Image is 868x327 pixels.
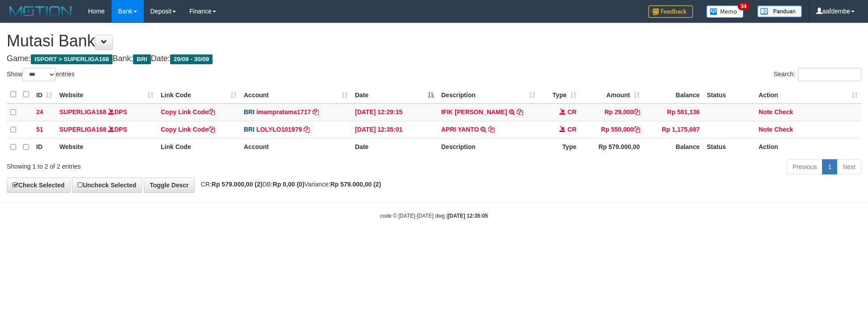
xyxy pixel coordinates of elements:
img: MOTION_logo.png [7,4,75,18]
a: Copy Link Code [161,108,215,116]
span: 51 [36,126,43,133]
label: Show entries [7,68,75,81]
span: BRI [244,126,255,133]
th: Rp 579.000,00 [580,138,643,156]
a: IFIK [PERSON_NAME] [441,108,507,116]
span: CR [568,126,576,133]
a: Copy IFIK SUHARTONO to clipboard [517,108,523,116]
a: Toggle Descr [144,178,195,193]
select: Showentries [22,68,56,81]
td: DPS [56,103,157,121]
span: CR [568,108,576,116]
a: Note [759,108,772,116]
a: Uncheck Selected [72,178,142,193]
strong: Rp 579.000,00 (2) [212,181,263,188]
a: LOLYLO101979 [256,126,302,133]
th: ID: activate to sort column ascending [33,86,56,103]
a: Copy Rp 29,000 to clipboard [634,108,640,116]
strong: Rp 0,00 (0) [273,181,305,188]
img: panduan.png [757,5,802,17]
span: 29/09 - 30/09 [170,54,213,64]
th: Link Code: activate to sort column ascending [157,86,240,103]
a: Check [774,108,793,116]
a: Copy Rp 550,000 to clipboard [634,126,640,133]
a: Previous [787,159,822,174]
a: SUPERLIGA168 [59,108,106,116]
td: [DATE] 12:35:01 [351,121,438,138]
td: [DATE] 12:29:15 [351,103,438,121]
span: ISPORT > SUPERLIGA168 [31,54,113,64]
h4: Game: Bank: Date: [7,54,861,63]
small: code © [DATE]-[DATE] dwg | [380,213,488,219]
a: SUPERLIGA168 [59,126,106,133]
a: Check [774,126,793,133]
th: Action [755,138,861,156]
th: Balance [643,138,703,156]
span: 24 [36,108,43,116]
th: Description [438,138,539,156]
label: Search: [774,68,861,81]
th: Website [56,138,157,156]
td: Rp 1,175,697 [643,121,703,138]
a: Check Selected [7,178,71,193]
a: Note [759,126,772,133]
a: Copy Link Code [161,126,215,133]
th: Type: activate to sort column ascending [539,86,580,103]
strong: [DATE] 12:35:05 [448,213,488,219]
span: CR: DB: Variance: [196,181,381,188]
span: 34 [738,2,750,10]
span: BRI [133,54,150,64]
td: Rp 581,136 [643,103,703,121]
a: Copy APRI YANTO to clipboard [488,126,494,133]
th: Amount: activate to sort column ascending [580,86,643,103]
th: Date [351,138,438,156]
span: BRI [244,108,255,116]
input: Search: [798,68,861,81]
th: Description: activate to sort column ascending [438,86,539,103]
th: Action: activate to sort column ascending [755,86,861,103]
th: ID [33,138,56,156]
th: Status [703,138,755,156]
th: Type [539,138,580,156]
th: Link Code [157,138,240,156]
h1: Mutasi Bank [7,32,861,50]
a: imampratama1717 [256,108,311,116]
strong: Rp 579.000,00 (2) [330,181,381,188]
th: Website: activate to sort column ascending [56,86,157,103]
td: Rp 550,000 [580,121,643,138]
th: Date: activate to sort column descending [351,86,438,103]
td: Rp 29,000 [580,103,643,121]
th: Account: activate to sort column ascending [240,86,351,103]
th: Status [703,86,755,103]
img: Feedback.jpg [648,5,693,18]
td: DPS [56,121,157,138]
th: Balance [643,86,703,103]
a: Copy imampratama1717 to clipboard [313,108,319,116]
div: Showing 1 to 2 of 2 entries [7,158,355,171]
a: 1 [822,159,837,174]
img: Button%20Memo.svg [706,5,744,18]
a: APRI YANTO [441,126,479,133]
th: Account [240,138,351,156]
a: Copy LOLYLO101979 to clipboard [304,126,310,133]
a: Next [837,159,861,174]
